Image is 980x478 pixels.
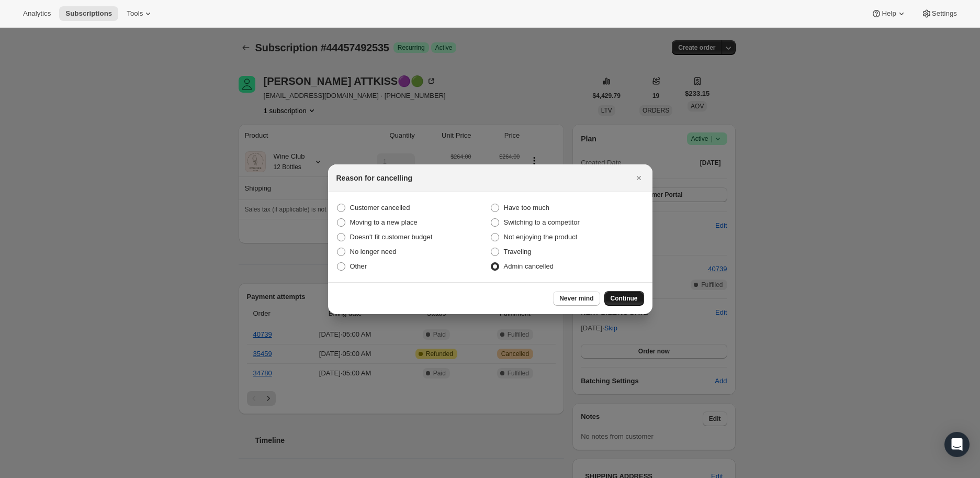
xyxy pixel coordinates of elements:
[65,9,112,18] span: Subscriptions
[604,291,644,306] button: Continue
[559,294,593,303] span: Never mind
[553,291,600,306] button: Never mind
[59,6,118,21] button: Subscriptions
[882,9,896,18] span: Help
[504,218,580,226] span: Switching to a competitor
[932,9,957,18] span: Settings
[865,6,913,21] button: Help
[632,171,646,185] button: Close
[504,248,532,255] span: Traveling
[350,218,418,226] span: Moving to a new place
[17,6,57,21] button: Analytics
[350,204,410,212] span: Customer cancelled
[915,6,963,21] button: Settings
[350,262,367,270] span: Other
[120,6,160,21] button: Tools
[611,294,638,303] span: Continue
[23,9,51,18] span: Analytics
[350,248,397,255] span: No longer need
[504,233,578,241] span: Not enjoying the product
[944,432,970,457] div: Open Intercom Messenger
[127,9,143,18] span: Tools
[350,233,433,241] span: Doesn't fit customer budget
[336,173,412,183] h2: Reason for cancelling
[504,204,549,212] span: Have too much
[504,262,554,270] span: Admin cancelled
